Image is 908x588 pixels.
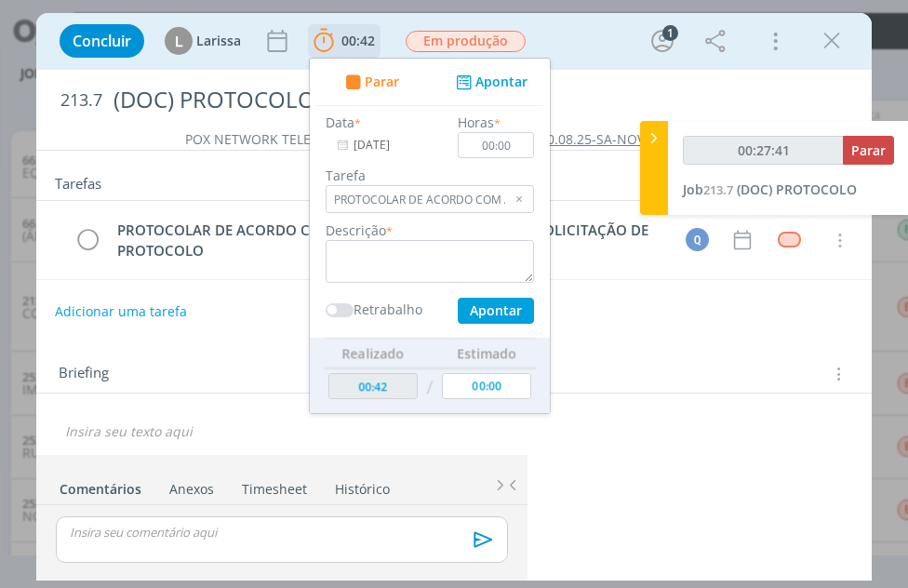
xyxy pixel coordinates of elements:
label: Horas [458,113,494,132]
div: (DOC) PROTOCOLO [106,77,848,123]
th: Estimado [437,338,536,367]
span: Concluir [73,33,131,48]
button: Apontar [451,73,528,92]
span: Tarefas [55,170,101,193]
label: Tarefa [326,166,534,185]
div: 1 [662,25,678,41]
label: Descrição [326,220,386,240]
span: 213.7 [703,181,733,198]
td: / [422,368,438,407]
button: Concluir [60,24,144,58]
span: Larissa [196,34,241,47]
span: 213.7 [60,90,102,111]
span: Parar [851,141,886,159]
button: LLarissa [165,27,241,55]
a: POX NETWORK TELECOMUNICACOES LTDA (POX NET) [185,130,515,148]
button: Adicionar uma tarefa [54,295,188,328]
div: Anexos [169,480,214,499]
button: Q [684,226,712,254]
div: dialog [36,13,872,581]
button: Parar [843,136,894,165]
button: Em produção [405,30,527,53]
label: Data [326,113,354,132]
span: Em produção [406,31,526,52]
input: Data [326,132,442,158]
label: Retrabalho [354,300,422,319]
a: Timesheet [241,472,308,499]
span: (DOC) PROTOCOLO [737,180,857,198]
button: 00:42 [309,26,380,56]
a: Job213.7(DOC) PROTOCOLO [683,180,857,198]
span: Briefing [59,362,109,386]
span: Parar [365,75,399,88]
button: Apontar [458,298,534,324]
th: Realizado [324,338,422,367]
button: 1 [648,26,677,56]
a: Comentários [59,472,142,499]
a: Histórico [334,472,391,499]
button: Parar [340,73,399,92]
div: Q [686,228,709,251]
div: PROTOCOLAR DE ACORDO COM A CONCESSÃO/CIA & SALVAR SOLICITAÇÃO DE PROTOCOLO [109,219,669,262]
div: L [165,27,193,55]
ul: 00:42 [309,58,551,414]
span: 00:42 [341,32,375,49]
